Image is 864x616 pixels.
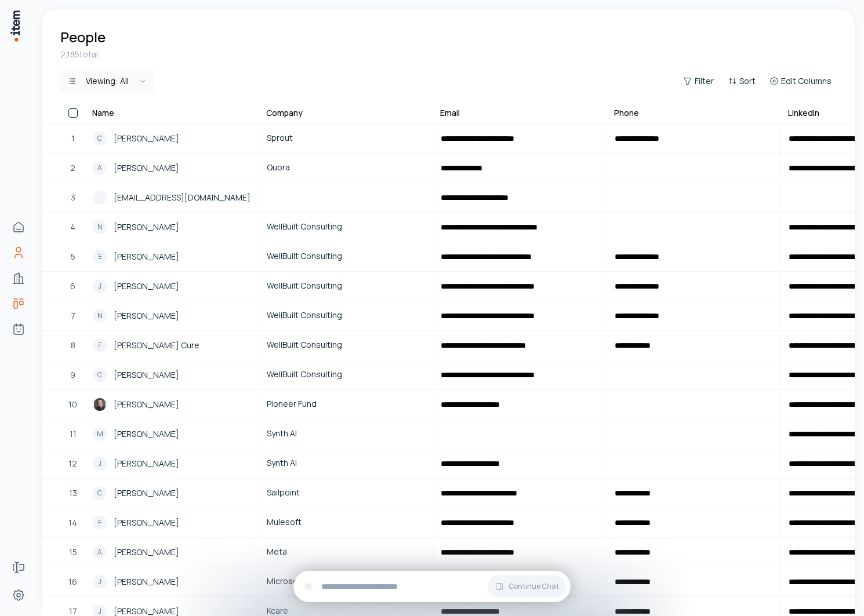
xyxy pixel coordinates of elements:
span: [PERSON_NAME] [114,428,179,440]
span: 4 [70,221,75,234]
div: N [93,220,107,234]
a: WellBuilt Consulting [260,272,432,300]
a: F[PERSON_NAME] Cure [86,331,258,359]
span: [PERSON_NAME] Cure [114,339,199,352]
div: J [93,457,107,471]
button: Filter [678,73,718,89]
a: WellBuilt Consulting [260,213,432,241]
a: J[PERSON_NAME] [86,568,258,596]
span: 14 [68,516,77,529]
span: Filter [695,75,714,87]
span: [PERSON_NAME] [114,250,179,263]
span: WellBuilt Consulting [267,250,425,263]
a: A[PERSON_NAME] [86,154,258,182]
div: C [93,368,107,382]
span: 12 [68,457,77,470]
a: Settings [7,584,30,607]
div: Name [92,107,114,119]
span: Sort [739,75,756,87]
a: Sailpoint [260,479,432,507]
a: [EMAIL_ADDRESS][DOMAIN_NAME] [86,184,258,212]
div: N [93,309,107,323]
a: Microsoft [260,568,432,596]
a: Agents [7,318,30,341]
span: Sailpoint [267,486,425,499]
div: Phone [614,107,639,119]
span: 8 [71,339,75,352]
a: Deals [7,292,30,315]
span: [PERSON_NAME] [114,398,179,411]
div: C [93,486,107,500]
div: M [93,427,107,441]
span: 11 [70,428,77,440]
h1: People [60,28,106,46]
a: Sprout [260,125,432,152]
button: Continue Chat [488,575,566,597]
img: Item Brain Logo [9,9,21,42]
span: WellBuilt Consulting [267,338,425,351]
button: Edit Columns [765,73,836,89]
a: Forms [7,556,30,579]
a: A[PERSON_NAME] [86,538,258,566]
span: 9 [70,369,75,381]
div: Email [440,107,460,119]
span: [PERSON_NAME] [114,546,179,559]
span: Edit Columns [781,75,832,87]
div: LinkedIn [788,107,819,119]
span: 2 [70,162,75,174]
span: [PERSON_NAME] [114,309,179,322]
div: F [93,516,107,530]
button: Sort [723,73,760,89]
a: Synth AI [260,450,432,478]
a: WellBuilt Consulting [260,243,432,271]
div: Viewing: [86,75,129,87]
a: WellBuilt Consulting [260,331,432,359]
span: 7 [71,309,75,322]
span: Synth AI [267,457,425,469]
a: J[PERSON_NAME] [86,450,258,478]
span: 5 [71,250,75,263]
a: C[PERSON_NAME] [86,125,258,152]
div: E [93,250,107,264]
div: J [93,279,107,293]
span: [PERSON_NAME] [114,369,179,381]
span: [EMAIL_ADDRESS][DOMAIN_NAME] [114,191,251,204]
span: WellBuilt Consulting [267,220,425,233]
span: [PERSON_NAME] [114,457,179,470]
div: 2,185 total [60,49,836,60]
span: Mulesoft [267,516,425,528]
div: Continue Chat [293,571,571,602]
span: Pioneer Fund [267,398,425,410]
a: Pioneer Fund [260,391,432,418]
span: WellBuilt Consulting [267,368,425,381]
a: N[PERSON_NAME] [86,302,258,330]
span: Microsoft [267,575,425,588]
span: [PERSON_NAME] [114,162,179,174]
span: 10 [68,398,77,411]
a: James Fong[PERSON_NAME] [86,391,258,418]
a: E[PERSON_NAME] [86,243,258,271]
span: [PERSON_NAME] [114,280,179,293]
span: Quora [267,161,425,174]
a: Meta [260,538,432,566]
a: Home [7,216,30,239]
span: WellBuilt Consulting [267,279,425,292]
span: [PERSON_NAME] [114,575,179,588]
div: J [93,575,107,589]
a: Quora [260,154,432,182]
span: 3 [71,191,75,204]
span: WellBuilt Consulting [267,309,425,322]
span: [PERSON_NAME] [114,221,179,234]
div: C [93,132,107,145]
img: James Fong [93,398,107,411]
div: Company [266,107,303,119]
a: Synth AI [260,420,432,448]
span: Meta [267,545,425,558]
span: 13 [69,487,77,500]
span: Continue Chat [509,582,559,591]
div: A [93,545,107,559]
a: People [7,241,30,264]
a: F[PERSON_NAME] [86,509,258,537]
span: 6 [70,280,75,293]
a: N[PERSON_NAME] [86,213,258,241]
